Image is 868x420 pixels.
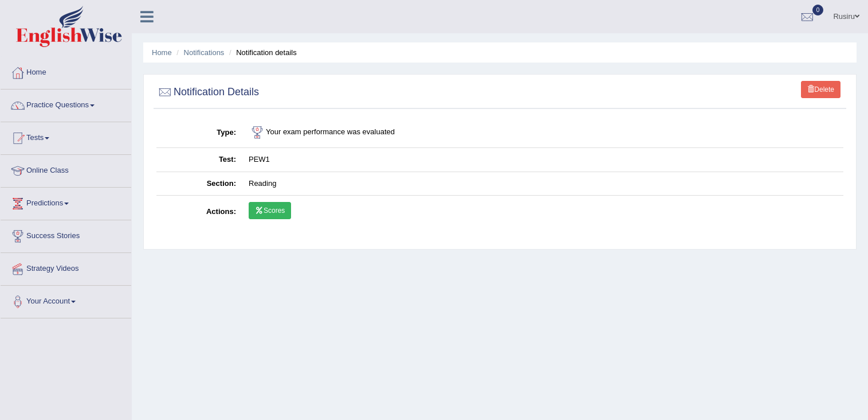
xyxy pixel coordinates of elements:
[184,48,225,57] a: Notifications
[242,118,843,148] td: Your exam performance was evaluated
[156,118,242,148] th: Type
[156,196,242,229] th: Actions
[242,148,843,172] td: PEW1
[1,286,131,314] a: Your Account
[242,172,843,196] td: Reading
[1,188,131,216] a: Predictions
[1,122,131,151] a: Tests
[226,47,297,58] li: Notification details
[1,90,131,118] a: Practice Questions
[249,202,291,219] a: Scores
[1,220,131,249] a: Success Stories
[1,253,131,282] a: Strategy Videos
[801,81,840,98] a: Delete
[156,148,242,172] th: Test
[156,84,259,101] h2: Notification Details
[812,5,824,15] span: 0
[156,172,242,196] th: Section
[1,57,131,85] a: Home
[1,155,131,184] a: Online Class
[152,48,172,57] a: Home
